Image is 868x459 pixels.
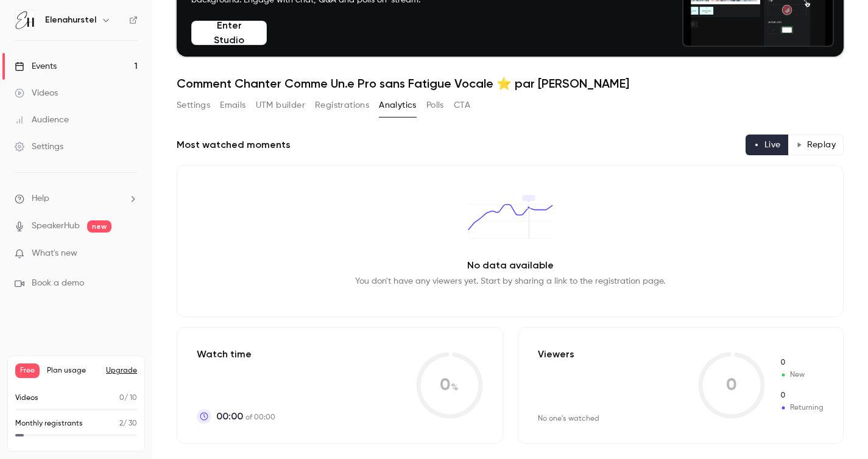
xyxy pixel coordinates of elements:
[177,96,210,115] button: Settings
[780,370,824,380] span: New
[216,409,275,424] p: of 00:00
[15,418,83,429] p: Monthly registrants
[32,277,84,290] span: Book a demo
[15,141,63,153] div: Settings
[355,275,665,287] p: You don't have any viewers yet. Start by sharing a link to the registration page.
[780,402,824,413] span: Returning
[780,390,824,401] span: Returning
[15,114,69,126] div: Audience
[15,87,58,99] div: Videos
[15,192,138,205] li: help-dropdown-opener
[177,76,844,91] h1: Comment Chanter Comme Un.e Pro sans Fatigue Vocale ⭐️ par [PERSON_NAME]
[538,414,599,424] div: No one's watched
[197,347,275,362] p: Watch time
[788,135,844,155] button: Replay
[454,96,470,115] button: CTA
[15,60,57,72] div: Events
[119,418,137,429] p: / 30
[45,14,96,26] h6: Elenahurstel
[32,192,49,205] span: Help
[467,258,554,273] p: No data available
[15,393,38,404] p: Videos
[379,96,417,115] button: Analytics
[426,96,444,115] button: Polls
[119,393,137,404] p: / 10
[216,409,243,424] span: 00:00
[15,10,35,30] img: Elenahurstel
[119,394,124,402] span: 0
[15,363,40,378] span: Free
[177,138,291,152] h2: Most watched moments
[32,220,80,233] a: SpeakerHub
[106,366,137,376] button: Upgrade
[47,366,99,376] span: Plan usage
[780,357,824,368] span: New
[119,420,123,427] span: 2
[87,220,111,233] span: new
[315,96,369,115] button: Registrations
[220,96,245,115] button: Emails
[256,96,305,115] button: UTM builder
[191,21,267,45] button: Enter Studio
[538,347,574,362] p: Viewers
[32,247,77,260] span: What's new
[746,135,789,155] button: Live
